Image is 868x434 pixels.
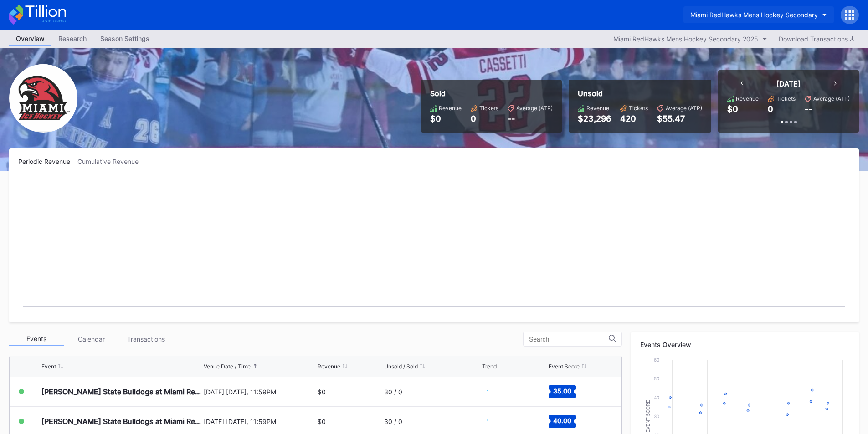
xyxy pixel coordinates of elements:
div: Tickets [479,105,498,112]
div: Event Score [549,363,580,370]
div: 420 [620,114,648,123]
div: -- [805,104,812,114]
a: Research [51,32,93,46]
text: 50 [654,376,659,381]
button: Miami RedHawks Mens Hockey Secondary 2025 [609,33,772,45]
div: Event [41,363,56,370]
div: Calendar [64,332,118,346]
div: $55.47 [657,114,702,123]
div: Average (ATP) [516,105,553,112]
div: 0 [768,104,773,114]
div: -- [508,114,553,123]
div: Season Settings [93,32,156,45]
div: Tickets [629,105,648,112]
div: [PERSON_NAME] State Bulldogs at Miami Redhawks Mens Hockey [41,387,201,396]
div: [DATE] [DATE], 11:59PM [204,388,316,396]
div: Revenue [736,95,759,102]
svg: Chart title [482,380,509,403]
div: [DATE] [DATE], 11:59PM [204,418,316,425]
div: Revenue [586,105,609,112]
div: Download Transactions [779,35,854,43]
div: 30 / 0 [384,418,402,425]
img: Miami_RedHawks_Mens_Hockey_Secondary.png [9,64,77,133]
div: Events [9,332,64,346]
text: 60 [654,357,659,363]
text: 40 [654,395,659,400]
div: Average (ATP) [813,95,850,102]
text: 40.00 [553,417,571,424]
div: Research [51,32,93,45]
div: Venue Date / Time [204,363,251,370]
a: Season Settings [93,32,156,46]
a: Overview [9,32,51,46]
div: 0 [471,114,498,123]
div: [PERSON_NAME] State Bulldogs at Miami Redhawks Mens Hockey [41,417,201,426]
div: Revenue [318,363,340,370]
div: Cumulative Revenue [77,158,146,165]
div: 30 / 0 [384,388,402,396]
div: $0 [318,388,326,396]
div: $23,296 [578,114,611,123]
div: Transactions [118,332,173,346]
div: Periodic Revenue [18,158,77,165]
div: $0 [430,114,462,123]
div: $0 [318,418,326,425]
button: Download Transactions [774,33,859,45]
text: 35.00 [553,387,571,395]
div: [DATE] [776,79,801,88]
text: 30 [654,414,659,419]
div: Unsold [578,89,702,98]
div: Revenue [439,105,462,112]
div: Average (ATP) [666,105,702,112]
div: Miami RedHawks Mens Hockey Secondary [690,11,818,19]
svg: Chart title [18,177,850,313]
div: Unsold / Sold [384,363,418,370]
text: Event Score [646,400,651,433]
div: Trend [482,363,497,370]
div: Sold [430,89,553,98]
div: $0 [727,104,738,114]
button: Miami RedHawks Mens Hockey Secondary [683,6,834,23]
input: Search [529,336,609,343]
div: Tickets [776,95,796,102]
div: Events Overview [640,341,850,348]
div: Miami RedHawks Mens Hockey Secondary 2025 [613,35,758,43]
svg: Chart title [482,410,509,433]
